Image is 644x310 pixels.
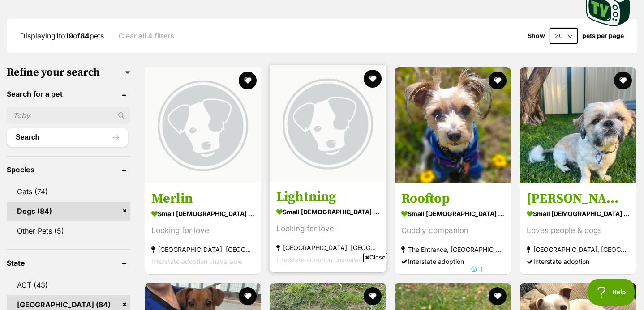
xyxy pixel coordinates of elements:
[151,225,254,237] div: Looking for love
[614,72,632,89] button: favourite
[363,253,387,262] span: Close
[56,31,59,40] strong: 1
[7,276,130,294] a: ACT (43)
[527,190,630,207] h3: [PERSON_NAME] - [DEMOGRAPHIC_DATA] Maltese X Shih Tzu
[7,182,130,201] a: Cats (74)
[276,256,367,263] span: Interstate adoption unavailable
[395,67,511,183] img: Rooftop - Maltese Dog
[7,107,130,124] input: Toby
[588,279,635,306] iframe: Help Scout Beacon - Open
[527,243,630,255] strong: [GEOGRAPHIC_DATA], [GEOGRAPHIC_DATA]
[151,207,254,220] strong: small [DEMOGRAPHIC_DATA] Dog
[276,223,379,235] div: Looking for love
[7,202,130,221] a: Dogs (84)
[145,183,261,274] a: Merlin small [DEMOGRAPHIC_DATA] Dog Looking for love [GEOGRAPHIC_DATA], [GEOGRAPHIC_DATA] Interst...
[401,207,504,220] strong: small [DEMOGRAPHIC_DATA] Dog
[151,190,254,207] h3: Merlin
[80,31,90,40] strong: 84
[151,258,242,265] span: Interstate adoption unavailable
[7,90,130,98] header: Search for a pet
[489,287,507,305] button: favourite
[7,128,128,146] button: Search
[64,1,71,8] img: consumer-privacy-logo.png
[364,70,382,88] button: favourite
[395,183,511,274] a: Rooftop small [DEMOGRAPHIC_DATA] Dog Cuddly companion The Entrance, [GEOGRAPHIC_DATA] Interstate ...
[63,1,72,8] a: Privacy Notification
[7,221,130,240] a: Other Pets (5)
[65,31,73,40] strong: 19
[270,182,386,272] a: Lightning small [DEMOGRAPHIC_DATA] Dog Looking for love [GEOGRAPHIC_DATA], [GEOGRAPHIC_DATA] Inte...
[62,0,71,7] img: iconc.png
[527,207,630,220] strong: small [DEMOGRAPHIC_DATA] Dog
[1,1,8,8] img: consumer-privacy-logo.png
[582,32,624,39] label: pets per page
[489,72,507,89] button: favourite
[159,265,485,306] iframe: Advertisement
[7,66,130,79] h3: Refine your search
[20,31,104,40] span: Displaying to of pets
[401,255,504,268] div: Interstate adoption
[276,242,379,254] strong: [GEOGRAPHIC_DATA], [GEOGRAPHIC_DATA]
[119,32,174,40] a: Clear all 4 filters
[527,255,630,268] div: Interstate adoption
[520,183,636,274] a: [PERSON_NAME] - [DEMOGRAPHIC_DATA] Maltese X Shih Tzu small [DEMOGRAPHIC_DATA] Dog Loves people &...
[151,243,254,255] strong: [GEOGRAPHIC_DATA], [GEOGRAPHIC_DATA]
[7,166,130,174] header: Species
[401,225,504,237] div: Cuddly companion
[527,225,630,237] div: Loves people & dogs
[276,205,379,218] strong: small [DEMOGRAPHIC_DATA] Dog
[7,259,130,267] header: State
[520,67,636,183] img: Harry - 2 Year Old Maltese X Shih Tzu - Maltese x Shih Tzu Dog
[276,188,379,205] h3: Lightning
[528,32,545,39] span: Show
[401,243,504,255] strong: The Entrance, [GEOGRAPHIC_DATA]
[401,190,504,207] h3: Rooftop
[239,72,257,89] button: favourite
